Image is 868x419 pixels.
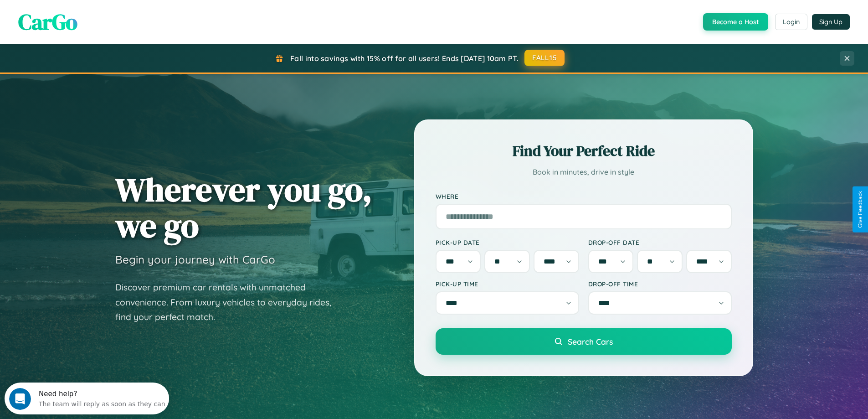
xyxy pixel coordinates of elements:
[290,54,519,63] span: Fall into savings with 15% off for all users! Ends [DATE] 10am PT.
[436,328,732,355] button: Search Cars
[5,383,169,414] iframe: Intercom live chat discovery launcher
[775,14,807,30] button: Login
[34,8,161,15] div: Need help?
[703,13,768,31] button: Become a Host
[9,388,31,410] iframe: Intercom live chat
[568,336,613,347] span: Search Cars
[436,238,579,246] label: Pick-up Date
[436,192,732,200] label: Where
[524,50,565,66] button: FALL15
[588,280,732,288] label: Drop-off Time
[115,253,275,266] h3: Begin your journey with CarGo
[18,7,77,37] span: CarGo
[34,15,161,25] div: The team will reply as soon as they can
[436,141,732,161] h2: Find Your Perfect Ride
[436,166,732,179] p: Book in minutes, drive in style
[436,280,579,288] label: Pick-up Time
[4,4,169,29] div: Open Intercom Messenger
[588,238,732,246] label: Drop-off Date
[857,191,863,228] div: Give Feedback
[115,280,343,325] p: Discover premium car rentals with unmatched convenience. From luxury vehicles to everyday rides, ...
[812,14,850,30] button: Sign Up
[115,171,372,243] h1: Wherever you go, we go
